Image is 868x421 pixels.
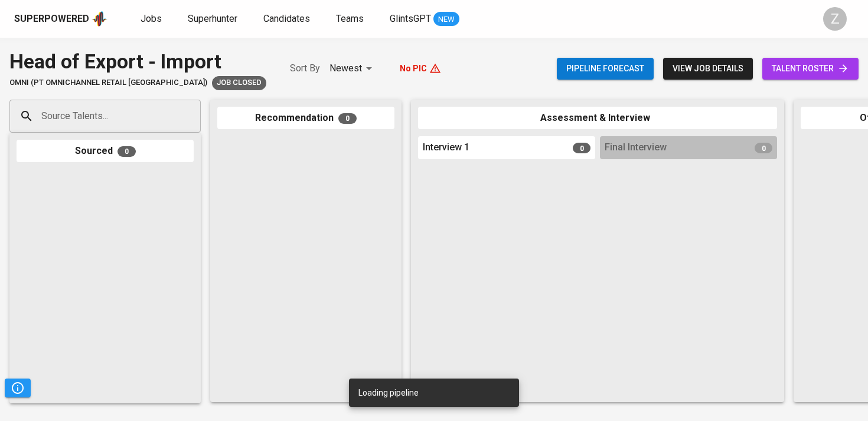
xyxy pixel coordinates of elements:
p: Sort By [290,61,320,75]
span: Candidates [263,13,310,24]
span: NEW [433,14,459,25]
span: GlintsGPT [390,13,431,24]
span: Pipeline forecast [566,61,644,76]
a: GlintsGPT NEW [390,12,459,27]
p: No PIC [400,63,427,74]
img: app logo [92,10,107,28]
span: view job details [673,61,743,76]
span: Teams [336,13,364,24]
div: Z [823,7,847,31]
span: 0 [338,113,357,124]
div: Loading pipeline [358,382,419,403]
span: OMNI (PT Omnichannel Retail [GEOGRAPHIC_DATA]) [9,77,207,88]
span: Final Interview [605,141,667,154]
p: Newest [329,61,362,75]
button: Pipeline forecast [557,58,654,80]
span: Job Closed [212,77,266,88]
span: talent roster [772,61,849,76]
a: Superpoweredapp logo [14,10,107,28]
span: 0 [118,146,136,157]
span: 0 [755,143,772,153]
span: Interview 1 [423,141,469,154]
div: Recommendation [217,107,394,130]
span: 0 [573,143,590,153]
div: Assessment & Interview [418,107,777,130]
a: talent roster [762,58,859,80]
button: Pipeline Triggers [5,379,31,397]
a: Teams [336,12,366,27]
div: Slow response from client [212,76,266,90]
div: Newest [329,58,376,80]
a: Jobs [141,12,164,27]
button: view job details [663,58,753,80]
a: Candidates [263,12,312,27]
div: Head of Export - Import [9,47,266,76]
span: Jobs [141,13,162,24]
div: Superpowered [14,12,89,26]
span: Superhunter [188,13,237,24]
button: Open [194,115,197,117]
a: Superhunter [188,12,240,27]
div: Sourced [17,140,194,163]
